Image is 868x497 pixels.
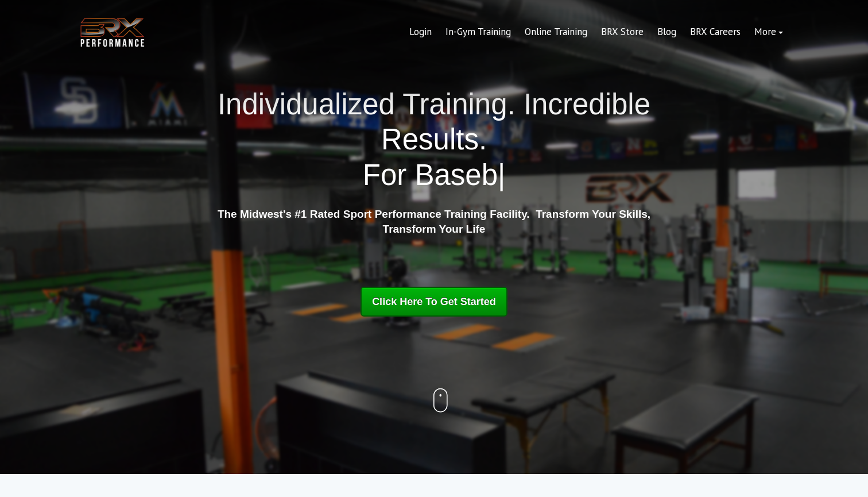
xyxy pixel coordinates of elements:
span: Click Here To Get Started [372,296,496,307]
a: BRX Careers [683,18,747,46]
h1: Individualized Training. Incredible Results. [213,87,655,192]
a: BRX Store [594,18,650,46]
span: | [498,159,505,191]
strong: The Midwest's #1 Rated Sport Performance Training Facility. Transform Your Skills, Transform Your... [218,208,650,236]
a: In-Gym Training [439,18,518,46]
img: BRX Transparent Logo-2 [78,15,147,50]
span: For Baseb [363,159,498,191]
iframe: Chat Widget [811,442,868,497]
div: Navigation Menu [402,18,790,46]
a: Online Training [518,18,594,46]
a: Blog [650,18,683,46]
a: Click Here To Get Started [361,287,507,317]
a: More [747,18,790,46]
a: Login [402,18,439,46]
